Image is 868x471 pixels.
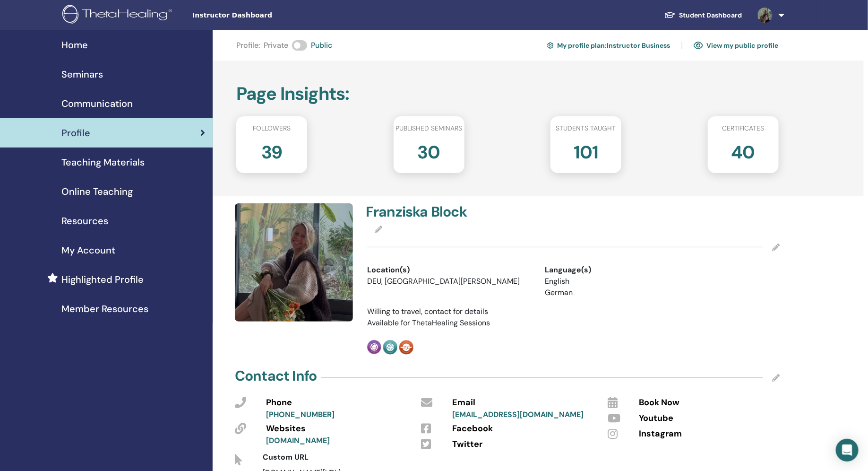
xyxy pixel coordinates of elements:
span: Followers [253,123,291,133]
span: Email [452,397,475,409]
a: [DOMAIN_NAME] [266,436,330,445]
span: Facebook [452,423,493,435]
span: Certificates [722,123,764,133]
img: default.jpg [757,8,773,23]
img: graduation-cap-white.svg [664,11,676,19]
h2: Page Insights : [236,83,779,105]
span: Highlighted Profile [61,272,144,287]
span: Available for ThetaHealing Sessions [367,318,490,328]
span: Twitter [452,438,482,451]
span: Instagram [639,428,682,440]
span: Member Resources [61,302,148,316]
img: cog.svg [547,41,554,50]
span: Online Teaching [61,184,133,199]
span: Willing to travel, contact for details [367,306,488,316]
span: Public [311,40,332,51]
a: [PHONE_NUMBER] [266,410,335,419]
h2: 101 [574,137,598,164]
span: Private [264,40,288,51]
span: Instructor Dashboard [192,10,334,20]
span: Websites [266,423,306,435]
span: Resources [61,214,108,228]
a: View my public profile [694,38,779,53]
span: My Account [61,243,115,257]
span: Students taught [556,123,616,133]
a: Student Dashboard [657,7,750,24]
h4: Franziska Block [366,203,568,220]
li: German [545,287,709,298]
span: Communication [61,96,133,111]
div: Open Intercom Messenger [836,439,859,462]
li: English [545,276,709,287]
span: Profile : [236,40,260,51]
span: Book Now [639,397,679,409]
h2: 40 [731,137,755,164]
h4: Contact Info [235,367,317,384]
span: Seminars [61,67,103,81]
li: DEU, [GEOGRAPHIC_DATA][PERSON_NAME] [367,276,531,287]
h2: 30 [418,137,440,164]
a: My profile plan:Instructor Business [547,38,670,53]
div: Language(s) [545,264,709,276]
span: Custom URL [263,452,309,462]
img: default.jpg [235,203,353,322]
a: [EMAIL_ADDRESS][DOMAIN_NAME] [452,410,584,419]
span: Location(s) [367,264,410,276]
span: Phone [266,397,292,409]
img: logo.png [62,5,175,26]
img: eye.svg [694,41,703,50]
span: Home [61,38,88,52]
h2: 39 [261,137,282,164]
span: Teaching Materials [61,155,145,169]
span: Profile [61,126,90,140]
span: Published seminars [395,123,462,133]
span: Youtube [639,412,673,425]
